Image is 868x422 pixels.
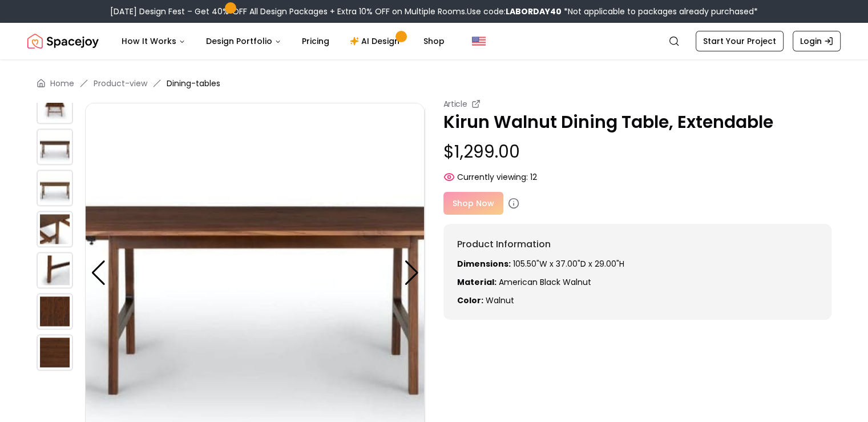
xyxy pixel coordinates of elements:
p: $1,299.00 [443,142,832,162]
strong: Material: [457,276,496,288]
a: Home [50,78,74,89]
a: Start Your Project [696,31,784,51]
img: https://storage.googleapis.com/spacejoy-main/assets/6151b5c8ce5dad001c20924f/product_7_d09flo1dcao [37,252,73,288]
button: How It Works [112,30,195,53]
span: 12 [530,171,537,183]
span: *Not applicable to packages already purchased* [562,6,758,17]
img: https://storage.googleapis.com/spacejoy-main/assets/6151b5c8ce5dad001c20924f/product_9_jk3l2bnic9nd [37,334,73,371]
h6: Product Information [457,238,818,251]
strong: Dimensions: [457,258,511,270]
span: Dining-tables [167,78,220,89]
img: https://storage.googleapis.com/spacejoy-main/assets/6151b5c8ce5dad001c20924f/product_4_h3jlc536pll [37,128,73,165]
img: https://storage.googleapis.com/spacejoy-main/assets/6151b5c8ce5dad001c20924f/product_6_pjdl8jdpi81 [37,211,73,247]
a: Login [793,31,841,51]
span: American Black Walnut [499,276,591,288]
nav: breadcrumb [37,78,831,89]
p: Kirun Walnut Dining Table, Extendable [443,112,832,132]
small: Article [443,98,467,110]
a: Pricing [293,30,338,53]
img: https://storage.googleapis.com/spacejoy-main/assets/6151b5c8ce5dad001c20924f/product_8_gke9db5gp72j [37,293,73,329]
nav: Global [27,23,841,59]
img: https://storage.googleapis.com/spacejoy-main/assets/6151b5c8ce5dad001c20924f/product_3_65kkco82kbb4 [37,87,73,124]
img: United States [472,34,486,48]
p: 105.50"W x 37.00"D x 29.00"H [457,258,818,270]
a: AI Design [341,30,412,53]
nav: Main [112,30,454,53]
img: https://storage.googleapis.com/spacejoy-main/assets/6151b5c8ce5dad001c20924f/product_5_25hlgh4mk2pg [37,170,73,206]
div: [DATE] Design Fest – Get 40% OFF All Design Packages + Extra 10% OFF on Multiple Rooms. [110,6,758,17]
button: Design Portfolio [197,30,290,53]
img: Spacejoy Logo [27,30,99,53]
strong: Color: [457,295,483,306]
a: Shop [414,30,454,53]
a: Product-view [94,78,147,89]
span: Use code: [467,6,562,17]
b: LABORDAY40 [506,6,562,17]
a: Spacejoy [27,30,99,53]
span: Currently viewing: [457,171,528,183]
span: walnut [486,295,514,306]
